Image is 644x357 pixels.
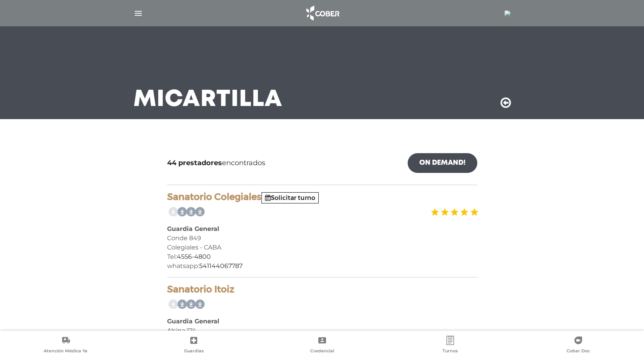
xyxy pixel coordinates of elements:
[130,336,258,355] a: Guardias
[310,348,334,355] span: Credencial
[44,348,87,355] span: Atención Médica Ya
[167,318,219,325] b: Guardia General
[133,9,143,18] img: Cober_menu-lines-white.svg
[302,4,343,22] img: logo_cober_home-white.png
[167,252,477,261] div: Tel:
[408,153,477,173] a: On Demand!
[184,348,204,355] span: Guardias
[2,336,130,355] a: Atención Médica Ya
[567,348,590,355] span: Cober Doc
[167,159,222,167] b: 44 prestadores
[133,90,282,110] h3: Mi Cartilla
[504,10,511,17] img: 29212
[177,253,211,260] a: 4556-4800
[167,234,477,243] div: Conde 849
[167,158,265,168] span: encontrados
[442,348,458,355] span: Turnos
[167,284,477,295] h4: Sanatorio Itoiz
[265,194,315,202] a: Solicitar turno
[199,262,243,270] a: 541144067787
[167,225,219,232] b: Guardia General
[430,203,478,221] img: estrellas_badge.png
[258,336,386,355] a: Credencial
[167,326,477,335] div: Alsina 174
[167,261,477,271] div: whatsapp:
[167,191,477,203] h4: Sanatorio Colegiales
[386,336,514,355] a: Turnos
[514,336,642,355] a: Cober Doc
[167,243,477,252] div: Colegiales - CABA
